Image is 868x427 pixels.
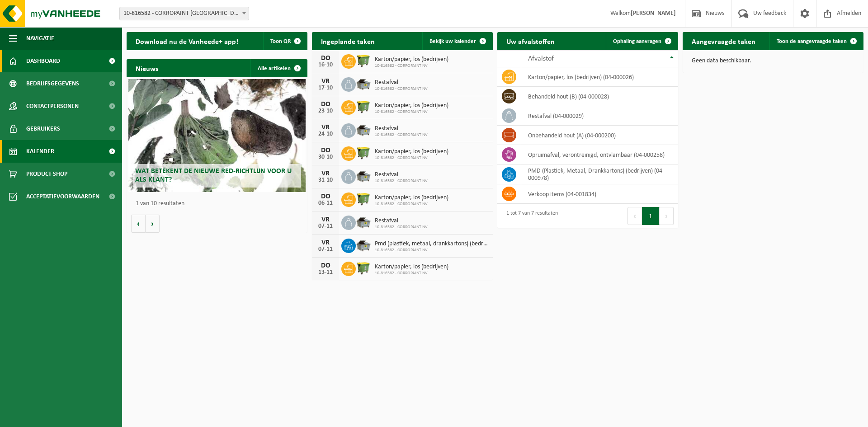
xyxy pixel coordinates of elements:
[316,55,335,62] div: DO
[316,177,335,183] div: 31-10
[375,240,488,248] span: Pmd (plastiek, metaal, drankkartons) (bedrijven)
[521,145,678,164] td: opruimafval, verontreinigd, ontvlambaar (04-000258)
[119,7,249,20] span: 10-816582 - CORROPAINT NV - ANTWERPEN
[777,38,847,44] span: Toon de aangevraagde taken
[521,164,678,184] td: PMD (Plastiek, Metaal, Drankkartons) (bedrijven) (04-000978)
[316,147,335,154] div: DO
[316,154,335,160] div: 30-10
[375,178,428,184] span: 10-816582 - CORROPAINT NV
[135,168,292,183] span: Wat betekent de nieuwe RED-richtlijn voor u als klant?
[375,225,428,230] span: 10-816582 - CORROPAINT NV
[375,125,428,132] span: Restafval
[316,223,335,230] div: 07-11
[521,67,678,87] td: karton/papier, los (bedrijven) (04-000026)
[692,58,854,64] p: Geen data beschikbaar.
[606,32,677,50] a: Ophaling aanvragen
[250,59,307,77] a: Alle artikelen
[521,87,678,106] td: behandeld hout (B) (04-000028)
[356,145,371,160] img: WB-1100-HPE-GN-50
[312,32,384,50] h2: Ingeplande taken
[375,132,428,138] span: 10-816582 - CORROPAINT NV
[120,7,249,20] span: 10-816582 - CORROPAINT NV - ANTWERPEN
[356,260,371,276] img: WB-1100-HPE-GN-50
[375,217,428,225] span: Restafval
[521,126,678,145] td: onbehandeld hout (A) (04-000200)
[131,215,146,233] button: Vorige
[316,85,335,91] div: 17-10
[316,269,335,276] div: 13-11
[497,32,564,50] h2: Uw afvalstoffen
[429,38,476,44] span: Bekijk uw kalender
[316,131,335,137] div: 24-10
[26,185,99,208] span: Acceptatievoorwaarden
[356,168,371,183] img: WB-5000-GAL-GY-01
[356,76,371,91] img: WB-5000-GAL-GY-01
[375,63,448,69] span: 10-816582 - CORROPAINT NV
[631,10,676,17] strong: [PERSON_NAME]
[375,271,448,276] span: 10-816582 - CORROPAINT NV
[316,262,335,269] div: DO
[375,202,448,207] span: 10-816582 - CORROPAINT NV
[127,32,247,50] h2: Download nu de Vanheede+ app!
[146,215,160,233] button: Volgende
[375,248,488,253] span: 10-816582 - CORROPAINT NV
[375,194,448,202] span: Karton/papier, los (bedrijven)
[613,38,661,44] span: Ophaling aanvragen
[316,216,335,223] div: VR
[316,101,335,108] div: DO
[316,108,335,114] div: 23-10
[316,78,335,85] div: VR
[316,246,335,253] div: 07-11
[316,62,335,68] div: 16-10
[128,79,306,192] a: Wat betekent de nieuwe RED-richtlijn voor u als klant?
[263,32,307,50] button: Toon QR
[502,206,558,226] div: 1 tot 7 van 7 resultaten
[642,207,660,225] button: 1
[375,263,448,271] span: Karton/papier, los (bedrijven)
[683,32,764,50] h2: Aangevraagde taken
[375,102,448,109] span: Karton/papier, los (bedrijven)
[316,200,335,206] div: 06-11
[528,55,554,62] span: Afvalstof
[316,124,335,131] div: VR
[375,148,448,155] span: Karton/papier, los (bedrijven)
[26,117,60,140] span: Gebruikers
[26,163,67,185] span: Product Shop
[660,207,674,225] button: Next
[26,50,60,72] span: Dashboard
[375,109,448,115] span: 10-816582 - CORROPAINT NV
[627,207,642,225] button: Previous
[26,27,54,50] span: Navigatie
[769,32,863,50] a: Toon de aangevraagde taken
[375,171,428,178] span: Restafval
[375,79,428,86] span: Restafval
[356,237,371,253] img: WB-5000-GAL-GY-01
[356,99,371,114] img: WB-1100-HPE-GN-50
[356,191,371,206] img: WB-1100-HPE-GN-50
[375,155,448,161] span: 10-816582 - CORROPAINT NV
[375,86,428,92] span: 10-816582 - CORROPAINT NV
[356,122,371,137] img: WB-5000-GAL-GY-01
[356,53,371,68] img: WB-1100-HPE-GN-50
[26,95,79,117] span: Contactpersonen
[270,38,291,44] span: Toon QR
[26,72,79,95] span: Bedrijfsgegevens
[422,32,492,50] a: Bekijk uw kalender
[316,193,335,200] div: DO
[521,184,678,204] td: verkoop items (04-001834)
[521,106,678,126] td: restafval (04-000029)
[316,170,335,177] div: VR
[375,56,448,63] span: Karton/papier, los (bedrijven)
[127,59,167,77] h2: Nieuws
[316,239,335,246] div: VR
[356,214,371,230] img: WB-5000-GAL-GY-01
[136,201,303,207] p: 1 van 10 resultaten
[26,140,54,163] span: Kalender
